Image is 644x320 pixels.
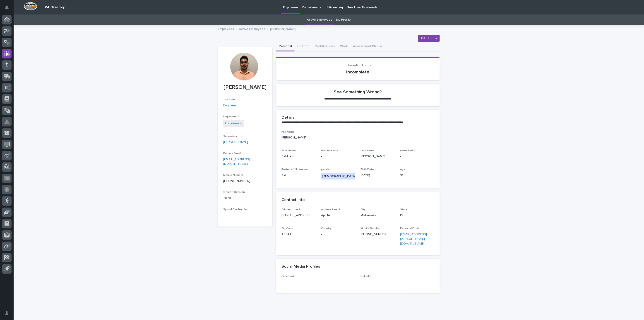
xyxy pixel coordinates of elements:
[361,227,381,230] span: Mobile Number
[223,191,245,194] span: Office Extension
[281,154,316,159] p: Siddharth
[334,89,382,95] h2: See Something Wrong?
[276,42,295,51] button: Personal
[223,115,239,118] span: Department
[400,208,408,211] span: State
[307,15,332,25] a: Active Employees
[321,154,355,159] p: -
[400,213,434,218] p: IN
[223,174,243,177] span: Mobile Number
[321,227,331,230] span: Country
[223,103,236,108] a: Engineer
[361,233,388,236] a: [PHONE_NUMBER]
[281,280,355,284] p: -
[281,198,305,203] h2: Contact Info
[281,149,296,152] span: First Name
[400,154,434,159] p: -
[321,173,357,180] div: [DEMOGRAPHIC_DATA]
[223,213,267,218] p: -
[400,168,405,171] span: Age
[336,15,351,25] a: My Profile
[312,42,337,51] button: Certifications
[281,115,295,120] h2: Details
[223,140,248,145] a: [PERSON_NAME]
[281,264,320,269] h2: Social Media Profiles
[361,168,374,171] span: Birth Date
[239,26,265,31] a: Active Employees
[337,42,350,51] button: Work
[361,275,371,278] span: LinkedIn
[281,275,294,278] span: Facebook
[281,168,308,171] span: Preferred Nickname
[223,135,237,138] span: Supervisor
[225,121,243,126] a: Engineering
[295,42,312,51] button: Uniform
[45,5,65,9] h2: 04. Directory
[2,3,12,12] button: Notifications
[223,98,235,101] span: Job Title
[321,208,340,211] span: Address Line 2
[281,135,434,140] p: [PERSON_NAME]
[281,213,316,218] p: [STREET_ADDRESS]
[281,131,295,133] span: Full Name
[345,64,371,67] span: onboardingStatus
[281,208,300,211] span: Address Line 1
[418,35,440,42] button: Edit Photo
[223,152,241,155] span: Primary Email
[321,213,355,218] p: Apt 1A
[400,233,427,245] a: [EMAIL_ADDRESS][PERSON_NAME][DOMAIN_NAME]
[361,208,366,211] span: City
[281,173,316,178] p: Sid
[281,227,293,230] span: Zip Code
[281,69,434,75] p: Incomplete
[361,154,395,159] p: [PERSON_NAME]
[400,173,434,178] p: 31
[361,149,375,152] span: Last Name
[321,149,338,152] span: Middle Name
[6,5,12,13] div: Notifications
[223,84,267,91] p: [PERSON_NAME]
[361,213,395,218] p: Mishawaka
[223,179,250,183] a: [PHONE_NUMBER]
[400,149,415,152] span: nameSuffix
[223,196,267,201] p: 2070
[421,36,437,41] span: Edit Photo
[361,280,435,284] p: -
[321,168,330,171] span: gender
[218,26,234,31] a: Employees
[361,173,395,178] p: [DATE]
[270,26,296,31] p: [PERSON_NAME]
[24,2,37,10] img: Workspace Logo
[223,158,250,166] a: [EMAIL_ADDRESS][DOMAIN_NAME]
[223,208,249,211] span: Speed Dial Number
[281,232,316,237] p: 46544
[400,227,419,230] span: Personal Email
[350,42,385,51] button: Assessment Plaque
[321,232,355,237] p: -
